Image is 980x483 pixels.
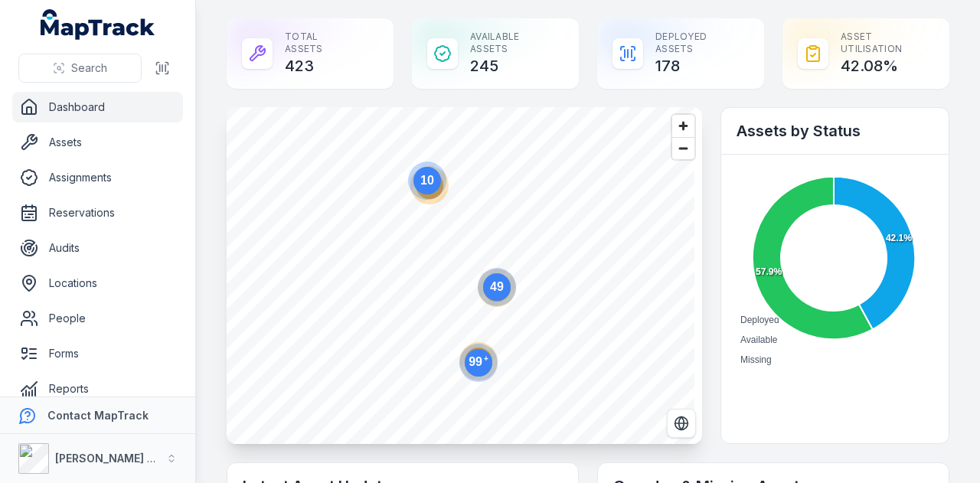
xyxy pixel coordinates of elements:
[672,115,694,137] button: Zoom in
[484,354,488,363] tspan: +
[737,120,933,142] h2: Assets by Status
[667,409,696,438] button: Switch to Satellite View
[12,197,183,228] a: Reservations
[12,303,183,334] a: People
[740,354,772,365] span: Missing
[12,162,183,193] a: Assignments
[420,174,434,187] text: 10
[12,268,183,299] a: Locations
[12,92,183,122] a: Dashboard
[12,127,183,158] a: Assets
[227,107,694,444] canvas: Map
[71,60,107,76] span: Search
[672,137,694,159] button: Zoom out
[12,338,183,369] a: Forms
[740,315,779,325] span: Deployed
[740,335,777,345] span: Available
[469,354,488,368] text: 99
[12,233,183,263] a: Audits
[490,280,504,293] text: 49
[12,374,183,404] a: Reports
[47,409,149,422] strong: Contact MapTrack
[18,54,142,83] button: Search
[55,452,181,465] strong: [PERSON_NAME] Group
[41,9,155,40] a: MapTrack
